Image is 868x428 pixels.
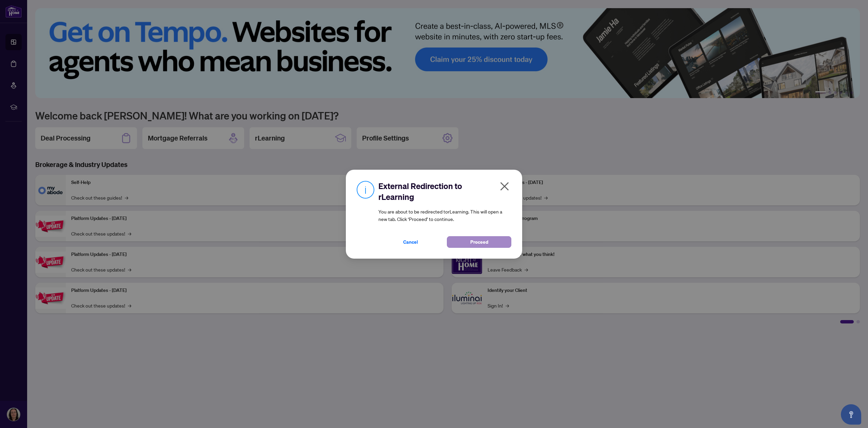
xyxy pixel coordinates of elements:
img: Info Icon [357,181,374,199]
button: Cancel [378,236,443,248]
span: Proceed [470,237,488,247]
span: Cancel [403,237,418,247]
div: You are about to be redirected to rLearning . This will open a new tab. Click ‘Proceed’ to continue. [378,181,511,248]
h2: External Redirection to rLearning [378,181,511,202]
button: Proceed [447,236,511,248]
button: Open asap [841,404,861,425]
span: close [499,181,510,192]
